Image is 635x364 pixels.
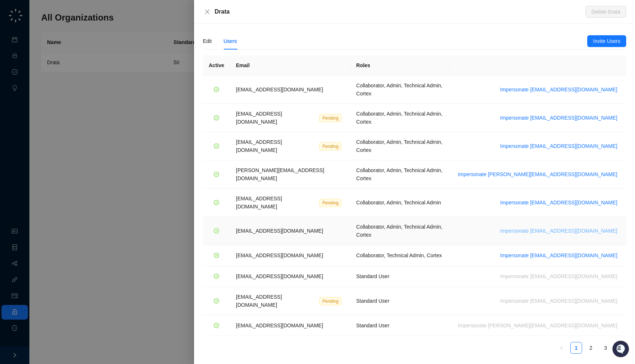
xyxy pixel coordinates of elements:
td: Collaborator, Admin, Technical Admin, Cortex [350,132,449,160]
span: [EMAIL_ADDRESS][DOMAIN_NAME] [236,252,323,258]
span: Status [40,103,57,110]
button: left [556,342,567,354]
span: [EMAIL_ADDRESS][DOMAIN_NAME] [236,294,282,308]
a: 📶Status [30,100,60,113]
span: Pending [319,199,341,207]
button: Delete Drata [585,6,626,18]
td: Collaborator, Admin, Technical Admin, Cortex [350,76,449,104]
img: 5124521997842_fc6d7dfcefe973c2e489_88.png [7,66,21,80]
td: Standard User [350,287,449,315]
span: [EMAIL_ADDRESS][DOMAIN_NAME] [236,273,323,279]
li: 3 [600,342,611,354]
td: Collaborator, Admin, Technical Admin, Cortex [350,104,449,132]
button: Impersonate [EMAIL_ADDRESS][DOMAIN_NAME] [497,198,620,207]
span: [PERSON_NAME][EMAIL_ADDRESS][DOMAIN_NAME] [236,167,324,181]
span: check-circle [214,323,219,328]
span: check-circle [214,143,219,149]
span: close [204,9,210,15]
span: Impersonate [EMAIL_ADDRESS][DOMAIN_NAME] [500,251,617,259]
div: We're available if you need us! [25,74,93,80]
td: Collaborator, Technical Admin, Cortex [350,245,449,266]
span: check-circle [214,253,219,258]
span: check-circle [214,274,219,279]
span: Pending [319,297,341,305]
span: check-circle [214,200,219,205]
span: Invite Users [593,37,620,45]
a: 📚Docs [4,100,30,113]
td: Collaborator, Admin, Technical Admin, Cortex [350,160,449,189]
span: Pending [319,114,341,122]
img: Swyft AI [7,7,22,22]
button: Impersonate [EMAIL_ADDRESS][DOMAIN_NAME] [497,251,620,260]
button: Close [203,7,212,16]
span: check-circle [214,115,219,120]
button: Impersonate [PERSON_NAME][EMAIL_ADDRESS][DOMAIN_NAME] [455,321,620,330]
div: 📚 [7,103,13,109]
th: Active [203,55,230,76]
a: 1 [571,342,582,353]
span: Impersonate [EMAIL_ADDRESS][DOMAIN_NAME] [500,114,617,122]
li: Previous Page [556,342,567,354]
div: 📶 [33,103,39,109]
span: Pylon [73,121,89,126]
span: Impersonate [EMAIL_ADDRESS][DOMAIN_NAME] [500,85,617,94]
button: Start new chat [125,69,134,77]
button: Impersonate [EMAIL_ADDRESS][DOMAIN_NAME] [497,296,620,305]
span: check-circle [214,172,219,177]
span: [EMAIL_ADDRESS][DOMAIN_NAME] [236,111,282,125]
span: Impersonate [EMAIL_ADDRESS][DOMAIN_NAME] [500,142,617,150]
span: Impersonate [PERSON_NAME][EMAIL_ADDRESS][DOMAIN_NAME] [458,170,617,178]
td: Standard User [350,266,449,287]
div: Start new chat [25,66,121,74]
span: [EMAIL_ADDRESS][DOMAIN_NAME] [236,196,282,210]
span: [EMAIL_ADDRESS][DOMAIN_NAME] [236,87,323,92]
li: 2 [585,342,597,354]
div: Users [223,37,237,45]
span: Impersonate [EMAIL_ADDRESS][DOMAIN_NAME] [500,227,617,235]
span: left [559,346,564,350]
span: check-circle [214,298,219,303]
span: [EMAIL_ADDRESS][DOMAIN_NAME] [236,139,282,153]
span: Impersonate [EMAIL_ADDRESS][DOMAIN_NAME] [500,199,617,207]
span: check-circle [214,87,219,92]
td: Collaborator, Admin, Technical Admin [350,189,449,217]
span: [EMAIL_ADDRESS][DOMAIN_NAME] [236,228,323,234]
td: Collaborator, Admin, Technical Admin, Cortex [350,217,449,245]
span: check-circle [214,228,219,233]
button: Impersonate [EMAIL_ADDRESS][DOMAIN_NAME] [497,142,620,150]
button: Invite Users [587,35,626,47]
span: Pending [319,142,341,150]
h2: How can we help? [7,41,134,53]
span: [EMAIL_ADDRESS][DOMAIN_NAME] [236,323,323,328]
a: 3 [600,342,611,353]
iframe: Open customer support [611,340,631,360]
button: Impersonate [EMAIL_ADDRESS][DOMAIN_NAME] [497,85,620,94]
div: Edit [203,37,212,45]
div: Drata [215,7,585,16]
span: Docs [15,103,27,110]
button: Impersonate [PERSON_NAME][EMAIL_ADDRESS][DOMAIN_NAME] [455,170,620,179]
button: Impersonate [EMAIL_ADDRESS][DOMAIN_NAME] [497,226,620,235]
th: Roles [350,55,449,76]
a: Powered byPylon [52,120,89,126]
td: Standard User [350,315,449,336]
th: Email [230,55,350,76]
button: Impersonate [EMAIL_ADDRESS][DOMAIN_NAME] [497,113,620,122]
a: 2 [585,342,596,353]
li: 1 [570,342,582,354]
button: Impersonate [EMAIL_ADDRESS][DOMAIN_NAME] [497,272,620,281]
p: Welcome 👋 [7,29,134,41]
